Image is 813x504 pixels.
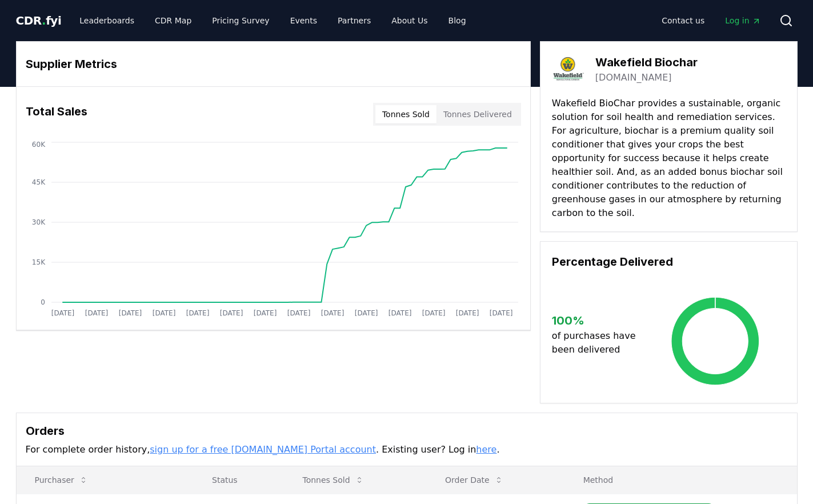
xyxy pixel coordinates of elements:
tspan: [DATE] [321,309,344,317]
tspan: [DATE] [51,309,74,317]
h3: Percentage Delivered [552,253,786,270]
tspan: 30K [31,218,45,226]
a: Partners [329,10,380,31]
tspan: [DATE] [422,309,445,317]
h3: Wakefield Biochar [595,54,698,71]
tspan: [DATE] [455,309,479,317]
a: CDR Map [146,10,201,31]
tspan: [DATE] [287,309,310,317]
span: CDR fyi [16,14,62,27]
p: Method [574,474,788,486]
tspan: [DATE] [354,309,378,317]
p: Status [203,474,275,486]
tspan: [DATE] [253,309,277,317]
h3: 100 % [552,312,645,329]
button: Order Date [436,469,512,491]
tspan: [DATE] [152,309,175,317]
span: Log in [725,15,760,26]
tspan: 0 [41,298,45,306]
tspan: [DATE] [118,309,142,317]
tspan: [DATE] [388,309,411,317]
a: Events [281,10,326,31]
nav: Main [70,10,475,31]
button: Tonnes Sold [293,469,373,491]
a: here [476,444,496,455]
a: sign up for a free [DOMAIN_NAME] Portal account [150,444,376,455]
a: Log in [716,10,770,31]
tspan: 45K [31,178,45,186]
a: Leaderboards [70,10,143,31]
button: Purchaser [26,469,97,491]
nav: Main [652,10,770,31]
span: . [42,14,46,27]
button: Tonnes Delivered [436,105,519,123]
a: Blog [439,10,475,31]
a: CDR.fyi [16,13,62,29]
tspan: 15K [31,258,45,266]
button: Tonnes Sold [375,105,436,123]
p: Wakefield BioChar provides a sustainable, organic solution for soil health and remediation servic... [552,97,786,220]
a: About Us [382,10,436,31]
tspan: [DATE] [219,309,243,317]
h3: Supplier Metrics [26,55,521,73]
tspan: [DATE] [186,309,209,317]
h3: Orders [26,422,788,439]
a: Pricing Survey [203,10,278,31]
a: [DOMAIN_NAME] [595,71,672,85]
tspan: [DATE] [85,309,108,317]
tspan: 60K [31,141,45,149]
h3: Total Sales [26,103,87,126]
p: For complete order history, . Existing user? Log in . [26,443,788,457]
p: of purchases have been delivered [552,329,645,357]
a: Contact us [652,10,714,31]
img: Wakefield Biochar-logo [552,53,584,85]
tspan: [DATE] [489,309,512,317]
